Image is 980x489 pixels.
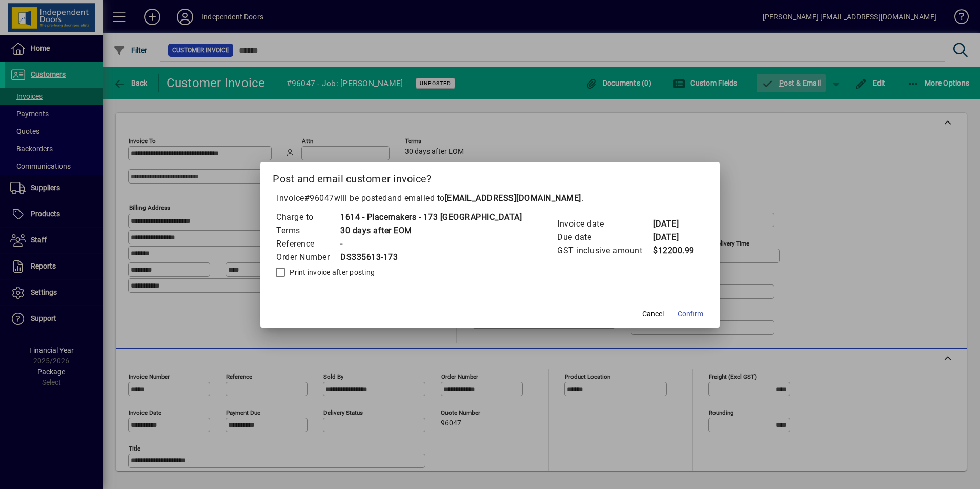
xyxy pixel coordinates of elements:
[304,193,334,203] span: #96047
[642,309,664,319] span: Cancel
[557,217,652,231] td: Invoice date
[387,193,581,203] span: and emailed to
[340,211,522,224] td: 1614 - Placemakers - 173 [GEOGRAPHIC_DATA]
[340,251,522,264] td: DS335613-173
[260,162,720,192] h2: Post and email customer invoice?
[652,217,695,231] td: [DATE]
[557,231,652,244] td: Due date
[276,224,340,237] td: Terms
[445,193,581,203] b: [EMAIL_ADDRESS][DOMAIN_NAME]
[652,244,695,257] td: $12200.99
[652,231,695,244] td: [DATE]
[273,192,707,205] p: Invoice will be posted .
[557,244,652,257] td: GST inclusive amount
[637,305,669,323] button: Cancel
[340,224,522,237] td: 30 days after EOM
[276,211,340,224] td: Charge to
[673,305,707,323] button: Confirm
[276,237,340,251] td: Reference
[340,237,522,251] td: -
[288,267,375,277] label: Print invoice after posting
[276,251,340,264] td: Order Number
[678,309,703,319] span: Confirm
